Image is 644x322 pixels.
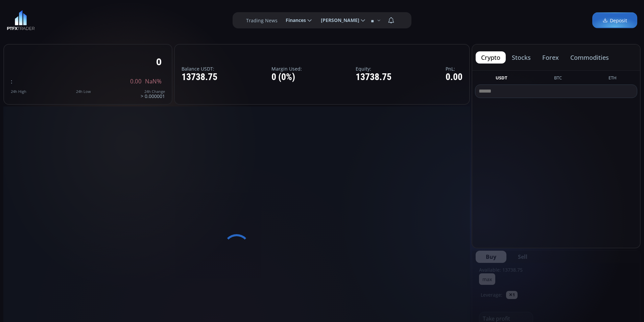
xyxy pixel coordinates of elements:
div: 0 [156,56,162,67]
a: Deposit [592,13,637,28]
div: 13738.75 [182,72,217,82]
span: Finances [281,14,306,27]
button: ETH [606,75,619,83]
div: 24h Change [141,90,165,94]
label: Trading News [246,17,278,24]
label: Balance USDT: [182,66,217,71]
span: 0.00 [130,78,142,84]
label: PnL: [446,66,462,71]
div: 0 (0%) [271,72,302,82]
button: USDT [493,75,510,83]
div: 0.00 [446,72,462,82]
button: crypto [476,51,506,64]
button: stocks [506,51,536,64]
span: Deposit [602,17,627,24]
div: 24h High [11,90,26,94]
label: Margin Used: [271,66,302,71]
div: 24h Low [76,90,91,94]
div: 13738.75 [356,72,391,82]
span: : [11,77,12,85]
img: LOGO [7,10,35,30]
button: forex [537,51,564,64]
span: NaN% [145,78,162,84]
label: Equity: [356,66,391,71]
div: > 0.000001 [141,90,165,99]
button: BTC [551,75,565,83]
button: commodities [565,51,614,64]
span: [PERSON_NAME] [316,14,359,27]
